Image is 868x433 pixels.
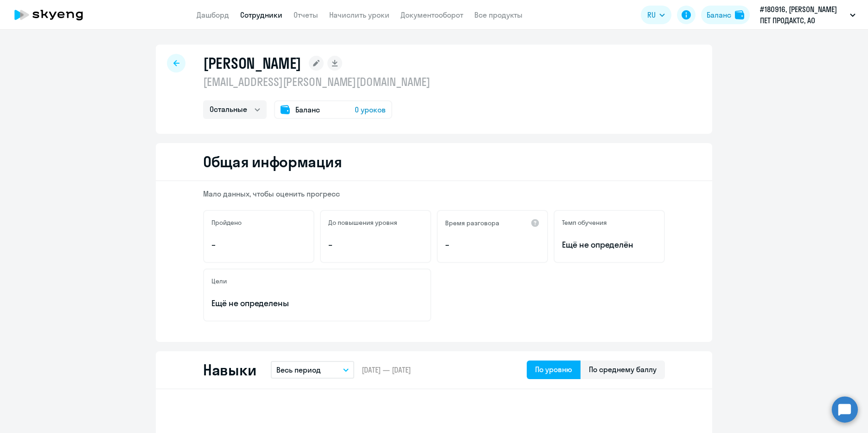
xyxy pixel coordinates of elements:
div: По уровню [535,364,572,375]
span: RU [647,9,656,20]
p: – [211,239,306,251]
img: balance [735,10,744,20]
button: Балансbalance [701,6,750,24]
div: По среднему баллу [589,364,657,375]
a: Документооборот [401,10,463,20]
h2: Навыки [203,361,256,379]
a: Отчеты [294,10,318,20]
a: Начислить уроки [329,10,389,20]
button: Весь период [271,361,354,379]
a: Сотрудники [240,10,282,20]
span: Баланс [295,104,320,115]
p: Мало данных, чтобы оценить прогресс [203,189,665,199]
h1: [PERSON_NAME] [203,54,301,72]
div: Баланс [707,9,731,20]
h5: Цели [211,277,227,285]
h2: Общая информация [203,152,342,171]
p: Весь период [276,364,321,375]
p: [EMAIL_ADDRESS][PERSON_NAME][DOMAIN_NAME] [203,74,430,89]
p: Ещё не определены [211,297,423,309]
a: Все продукты [474,10,523,20]
h5: До повышения уровня [328,218,397,227]
h5: Темп обучения [562,218,607,227]
p: – [328,239,423,251]
a: Дашборд [197,10,229,20]
h5: Пройдено [211,218,242,227]
span: Ещё не определён [562,239,657,251]
span: 0 уроков [355,104,386,115]
span: [DATE] — [DATE] [362,365,411,375]
h5: Время разговора [445,219,499,227]
p: – [445,239,540,251]
button: RU [641,6,671,24]
p: #180916, [PERSON_NAME] ПЕТ ПРОДАКТС, АО [760,4,846,26]
button: #180916, [PERSON_NAME] ПЕТ ПРОДАКТС, АО [755,4,860,26]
